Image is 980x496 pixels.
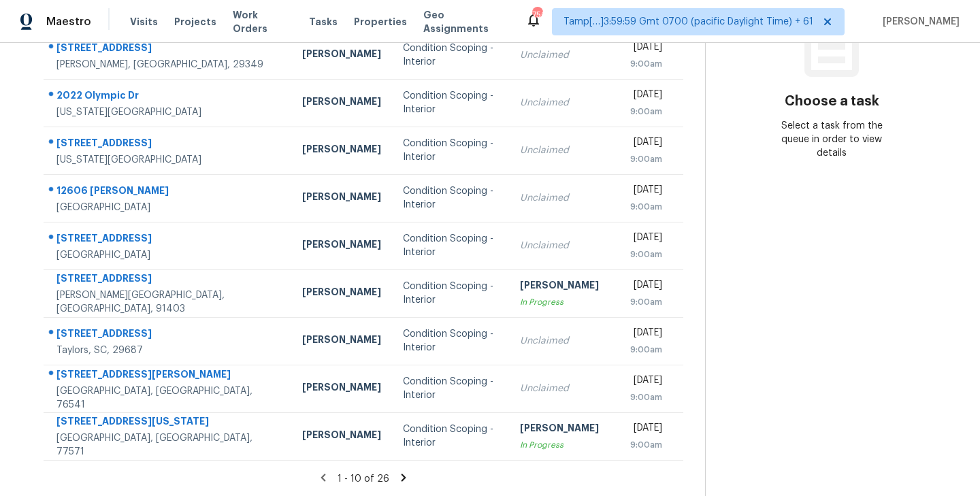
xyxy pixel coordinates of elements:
div: Unclaimed [520,96,599,110]
div: Condition Scoping - Interior [403,137,498,164]
div: [STREET_ADDRESS][US_STATE] [56,414,280,431]
div: [GEOGRAPHIC_DATA], [GEOGRAPHIC_DATA], 77571 [56,431,280,459]
div: [STREET_ADDRESS] [56,41,280,58]
span: Geo Assignments [423,8,509,35]
div: 9:00am [621,152,662,166]
span: Properties [354,15,407,29]
div: Unclaimed [520,48,599,62]
div: Condition Scoping - Interior [403,280,498,307]
div: Unclaimed [520,144,599,157]
div: Condition Scoping - Interior [403,423,498,450]
span: [PERSON_NAME] [877,15,960,29]
div: [US_STATE][GEOGRAPHIC_DATA] [56,153,280,167]
div: 9:00am [621,105,662,118]
div: [STREET_ADDRESS][PERSON_NAME] [56,367,280,384]
div: 9:00am [621,200,662,214]
div: [PERSON_NAME] [302,428,381,445]
div: [DATE] [621,374,662,391]
div: Condition Scoping - Interior [403,184,498,212]
div: Unclaimed [520,334,599,348]
span: Maestro [46,15,91,29]
div: [GEOGRAPHIC_DATA], [GEOGRAPHIC_DATA], 76541 [56,384,280,412]
div: [PERSON_NAME] [302,333,381,350]
div: 750 [532,8,542,22]
div: Condition Scoping - Interior [403,327,498,354]
div: 12606 [PERSON_NAME] [56,184,280,201]
div: Condition Scoping - Interior [403,232,498,259]
div: Condition Scoping - Interior [403,42,498,69]
div: [PERSON_NAME] [520,421,599,438]
div: Unclaimed [520,239,599,252]
span: Visits [130,15,158,29]
span: Tasks [309,17,338,27]
div: [PERSON_NAME] [302,95,381,112]
div: [DATE] [621,88,662,105]
div: [DATE] [621,40,662,57]
div: 2022 Olympic Dr [56,88,280,105]
div: [DATE] [621,326,662,343]
div: Select a task from the queue in order to view details [769,119,896,160]
span: Tamp[…]3:59:59 Gmt 0700 (pacific Daylight Time) + 61 [563,15,813,29]
div: [STREET_ADDRESS] [56,271,280,288]
div: 9:00am [621,295,662,309]
div: [DATE] [621,278,662,295]
div: 9:00am [621,391,662,404]
div: In Progress [520,438,599,452]
div: [PERSON_NAME] [520,278,599,295]
div: [STREET_ADDRESS] [56,327,280,344]
div: Taylors, SC, 29687 [56,344,280,357]
div: 9:00am [621,57,662,71]
div: [DATE] [621,421,662,438]
div: In Progress [520,295,599,309]
div: Condition Scoping - Interior [403,375,498,402]
div: [DATE] [621,135,662,152]
div: [US_STATE][GEOGRAPHIC_DATA] [56,105,280,119]
div: [PERSON_NAME] [302,47,381,64]
div: 9:00am [621,248,662,261]
div: [GEOGRAPHIC_DATA] [56,201,280,214]
span: Work Orders [233,8,293,35]
div: 9:00am [621,438,662,452]
div: [PERSON_NAME][GEOGRAPHIC_DATA], [GEOGRAPHIC_DATA], 91403 [56,288,280,316]
div: 9:00am [621,343,662,357]
div: [PERSON_NAME] [302,380,381,397]
h3: Choose a task [785,95,879,108]
div: [PERSON_NAME], [GEOGRAPHIC_DATA], 29349 [56,58,280,71]
div: Unclaimed [520,191,599,205]
div: [PERSON_NAME] [302,142,381,159]
div: [PERSON_NAME] [302,285,381,302]
span: Projects [174,15,216,29]
div: [GEOGRAPHIC_DATA] [56,248,280,262]
div: [STREET_ADDRESS] [56,136,280,153]
div: [STREET_ADDRESS] [56,231,280,248]
span: 1 - 10 of 26 [338,474,389,484]
div: [PERSON_NAME] [302,237,381,254]
div: Condition Scoping - Interior [403,89,498,116]
div: [DATE] [621,231,662,248]
div: Unclaimed [520,382,599,395]
div: [DATE] [621,183,662,200]
div: [PERSON_NAME] [302,190,381,207]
